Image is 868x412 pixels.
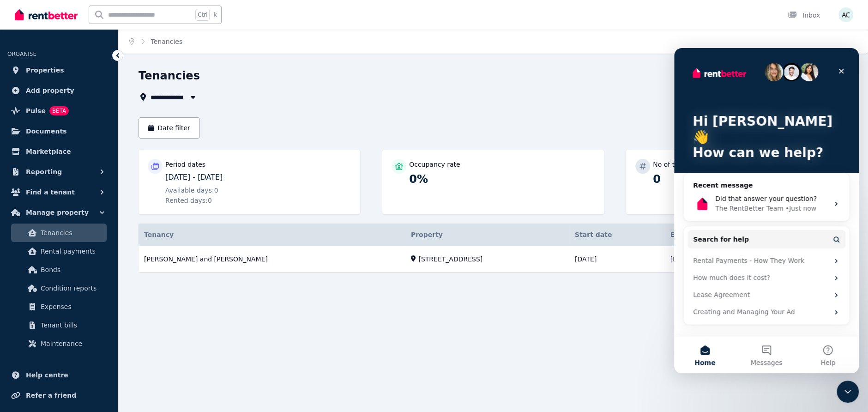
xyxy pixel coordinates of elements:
span: BETA [49,106,69,115]
button: Manage property [7,203,110,222]
span: Rented days: 0 [165,196,212,205]
span: Pulse [26,105,46,116]
span: k [213,11,217,18]
p: Period dates [165,160,205,169]
h1: Tenancies [139,68,200,83]
span: Ctrl [195,9,210,21]
a: Refer a friend [7,386,110,405]
a: PulseBETA [7,102,110,120]
a: Bonds [11,261,107,279]
a: Add property [7,81,110,100]
p: 0 [653,172,838,187]
span: Tenant bills [41,320,103,331]
button: Reporting [7,163,110,181]
span: Tenancies [151,37,183,46]
a: Properties [7,61,110,79]
img: RentBetter [15,8,78,22]
span: Bonds [41,264,103,275]
span: Refer a friend [26,390,76,401]
a: Condition reports [11,279,107,297]
span: Documents [26,126,67,137]
span: Maintenance [41,338,103,349]
span: Expenses [41,301,103,312]
span: Marketplace [26,146,71,157]
span: Tenancies [41,227,103,238]
span: Add property [26,85,74,96]
a: Rental payments [11,242,107,261]
a: Tenant bills [11,316,107,334]
span: Help centre [26,370,68,381]
a: Expenses [11,297,107,316]
a: View details for Annabel and Jimmy Sammut [139,246,848,273]
span: Available days: 0 [165,186,218,195]
a: Documents [7,122,110,140]
div: Inbox [788,11,820,20]
span: ORGANISE [7,51,36,57]
th: End date [664,224,750,246]
a: Tenancies [11,224,107,242]
iframe: Intercom live chat [674,48,859,373]
img: Ana Carvalho [838,7,853,22]
iframe: Intercom live chat [837,381,859,403]
span: Manage property [26,207,89,218]
span: Rental payments [41,246,103,257]
span: Properties [26,65,64,76]
button: Date filter [139,117,200,139]
span: Find a tenant [26,187,75,198]
p: Occupancy rate [409,160,460,169]
span: Reporting [26,166,62,177]
a: Marketplace [7,142,110,161]
p: No of tenancies included [653,160,733,169]
nav: Breadcrumb [118,30,193,54]
span: Condition reports [41,283,103,294]
span: Tenancy [144,230,174,239]
p: [DATE] - [DATE] [165,172,351,183]
a: Help centre [7,366,110,384]
p: 0% [409,172,595,187]
th: Property [405,224,569,246]
button: Find a tenant [7,183,110,201]
a: Maintenance [11,334,107,353]
th: Start date [569,224,665,246]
